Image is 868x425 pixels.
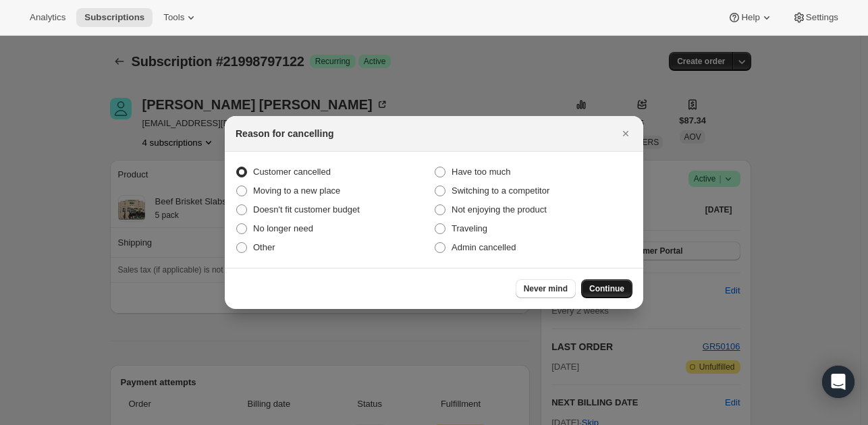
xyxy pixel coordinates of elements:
span: Doesn't fit customer budget [253,204,360,215]
span: Traveling [452,223,487,233]
span: Analytics [30,12,65,23]
span: Continue [589,283,624,294]
span: Never mind [524,283,568,294]
span: Admin cancelled [452,242,516,252]
h2: Reason for cancelling [236,127,333,140]
button: Continue [581,279,632,298]
span: Customer cancelled [253,167,331,177]
span: Not enjoying the product [452,204,547,215]
span: Tools [163,12,184,23]
span: Settings [806,12,838,23]
button: Analytics [22,8,74,27]
span: Subscriptions [84,12,144,23]
button: Settings [784,8,846,27]
div: Open Intercom Messenger [822,366,855,398]
span: Moving to a new place [253,186,340,196]
button: Subscriptions [76,8,153,27]
span: Have too much [452,167,510,177]
button: Never mind [516,279,576,298]
button: Tools [155,8,206,27]
button: Help [720,8,781,27]
span: Switching to a competitor [452,186,549,196]
span: Help [741,12,759,23]
span: Other [253,242,275,252]
span: No longer need [253,223,313,233]
button: Close [616,124,635,143]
